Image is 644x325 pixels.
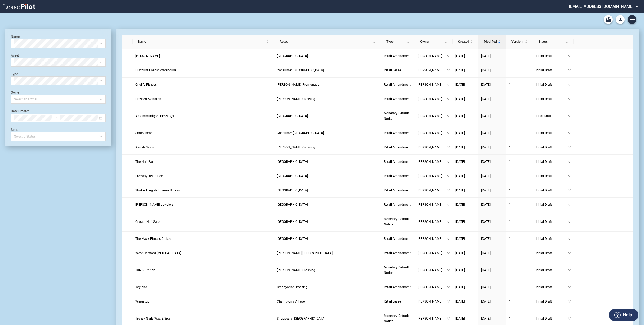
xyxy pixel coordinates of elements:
a: [DATE] [455,173,476,179]
a: [DATE] [455,159,476,164]
a: [DATE] [455,236,476,241]
span: down [568,69,571,72]
a: [GEOGRAPHIC_DATA] [277,159,378,164]
span: Retail Amendment [384,174,411,178]
span: Initial Draft [536,159,568,164]
a: Monetary Default Notice [384,313,412,324]
a: Retail Lease [384,299,412,304]
span: [PERSON_NAME] [418,130,447,136]
a: Consumer [GEOGRAPHIC_DATA] [277,68,378,73]
a: [DATE] [481,68,503,73]
span: [DATE] [455,285,465,289]
span: [PERSON_NAME] [418,159,447,164]
th: Owner [415,35,453,49]
th: Modified [478,35,506,49]
span: [DATE] [455,203,465,207]
span: Saucon Valley [277,203,308,207]
span: [DATE] [455,160,465,164]
span: down [568,83,571,86]
span: Monetary Default Notice [384,217,409,226]
a: [DATE] [455,202,476,207]
span: down [447,146,450,149]
span: [DATE] [481,268,491,272]
span: down [568,160,571,163]
span: [DATE] [481,251,491,255]
a: Create new document [628,15,636,24]
span: 1 [509,83,511,87]
a: Retail Amendment [384,202,412,207]
span: down [568,189,571,192]
span: down [447,286,450,289]
span: 1 [509,68,511,72]
span: [PERSON_NAME] [418,53,447,59]
span: down [568,300,571,303]
span: T&N Nutrition [135,268,155,272]
a: [DATE] [455,82,476,87]
span: down [568,268,571,272]
span: Monetary Default Notice [384,266,409,275]
a: [GEOGRAPHIC_DATA] [277,53,378,59]
span: Wingstop [135,300,149,303]
span: [PERSON_NAME] [418,219,447,224]
span: Initial Draft [536,145,568,150]
span: down [447,174,450,178]
a: [DATE] [455,53,476,59]
th: Created [453,35,478,49]
span: [DATE] [481,160,491,164]
a: Pressed & Shaken [135,96,271,102]
span: [DATE] [481,300,491,303]
md-menu: Download Blank Form List [614,15,626,24]
a: Monetary Default Notice [384,265,412,276]
span: Initial Draft [536,173,568,179]
a: Kariah Salon [135,145,271,150]
span: [DATE] [481,145,491,149]
a: Retail Amendment [384,82,412,87]
span: [DATE] [455,145,465,149]
a: Freeway Insurance [135,173,271,179]
span: down [447,251,450,255]
a: T&N Nutrition [135,267,271,273]
a: [DATE] [481,219,503,224]
a: Brandywine Crossing [277,284,378,290]
span: [PERSON_NAME] [418,82,447,87]
span: 1 [509,300,511,303]
a: [PERSON_NAME] Crossing [277,96,378,102]
label: Owner [11,91,20,94]
a: 1 [509,96,530,102]
button: Download Blank Form [616,15,625,24]
span: Tannehill Promenade [277,83,319,87]
a: 1 [509,53,530,59]
a: [PERSON_NAME] Jewelers [135,202,271,207]
span: down [447,189,450,192]
a: [DATE] [481,316,503,321]
a: Consumer [GEOGRAPHIC_DATA] [277,130,378,136]
span: 1 [509,145,511,149]
button: Help [609,309,638,321]
span: [DATE] [481,285,491,289]
span: Initial Draft [536,219,568,224]
label: Help [623,311,632,319]
span: [PERSON_NAME] [418,113,447,119]
span: [DATE] [481,203,491,207]
a: 1 [509,145,530,150]
a: Discount Fashio Warehouse [135,68,271,73]
span: Saucon Valley [277,237,308,241]
a: Retail Amendment [384,159,412,164]
span: [PERSON_NAME] [418,236,447,241]
span: Initial Draft [536,53,568,59]
span: 1 [509,160,511,164]
span: Initial Draft [536,250,568,256]
span: 1 [509,251,511,255]
a: Crystal Nail Salon [135,219,271,224]
a: 1 [509,236,530,241]
span: West Hartford Chiropractic [135,251,181,255]
span: Crystal Nail Salon [135,220,162,224]
span: [DATE] [455,251,465,255]
a: Retail Amendment [384,145,412,150]
span: Retail Amendment [384,285,411,289]
span: Dauphin Plaza [277,114,308,118]
a: 1 [509,267,530,273]
a: 1 [509,250,530,256]
span: 1 [509,188,511,192]
span: down [447,268,450,272]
